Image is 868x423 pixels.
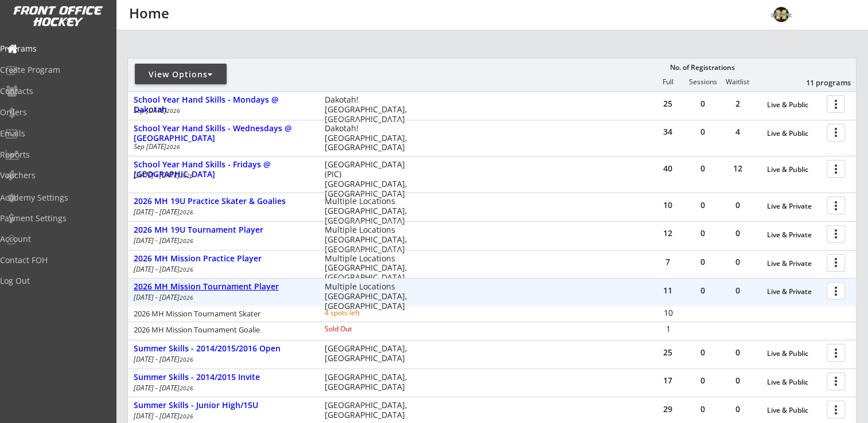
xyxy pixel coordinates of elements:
[651,100,685,108] div: 25
[651,405,685,413] div: 29
[767,260,821,268] div: Live & Private
[767,406,821,414] div: Live & Public
[827,282,845,300] button: more_vert
[827,225,845,243] button: more_vert
[134,385,309,391] div: [DATE] - [DATE]
[180,293,193,301] em: 2026
[791,77,850,88] div: 11 programs
[686,405,720,413] div: 0
[134,282,313,292] div: 2026 MH Mission Tournament Player
[651,287,685,295] div: 11
[134,344,313,354] div: Summer Skills - 2014/2015/2016 Open
[721,128,755,136] div: 4
[721,229,755,237] div: 0
[135,69,227,80] div: View Options
[721,405,755,413] div: 0
[325,160,415,198] div: [GEOGRAPHIC_DATA] (PIC) [GEOGRAPHIC_DATA], [GEOGRAPHIC_DATA]
[325,401,415,420] div: [GEOGRAPHIC_DATA], [GEOGRAPHIC_DATA]
[827,401,845,418] button: more_vert
[827,254,845,272] button: more_vert
[721,348,755,357] div: 0
[686,377,720,385] div: 0
[134,237,309,244] div: [DATE] - [DATE]
[721,201,755,209] div: 0
[686,78,720,86] div: Sessions
[767,101,821,109] div: Live & Public
[180,355,193,363] em: 2026
[134,266,309,273] div: [DATE] - [DATE]
[686,100,720,108] div: 0
[651,258,685,266] div: 7
[767,288,821,296] div: Live & Private
[180,412,193,420] em: 2026
[767,166,821,174] div: Live & Public
[134,326,309,334] div: 2026 MH Mission Tournament Goalie
[721,164,755,173] div: 12
[325,326,399,332] div: Sold Out
[325,254,415,283] div: Multiple Locations [GEOGRAPHIC_DATA], [GEOGRAPHIC_DATA]
[325,282,415,311] div: Multiple Locations [GEOGRAPHIC_DATA], [GEOGRAPHIC_DATA]
[134,401,313,410] div: Summer Skills - Junior High/15U
[180,237,193,245] em: 2026
[686,348,720,357] div: 0
[325,344,415,363] div: [GEOGRAPHIC_DATA], [GEOGRAPHIC_DATA]
[134,172,309,179] div: [DATE] - [DATE]
[827,344,845,362] button: more_vert
[134,124,313,143] div: School Year Hand Skills - Wednesdays @ [GEOGRAPHIC_DATA]
[651,325,685,333] div: 1
[767,202,821,210] div: Live & Private
[325,95,415,124] div: Dakotah! [GEOGRAPHIC_DATA], [GEOGRAPHIC_DATA]
[686,128,720,136] div: 0
[827,373,845,390] button: more_vert
[134,310,309,318] div: 2026 MH Mission Tournament Skater
[721,287,755,295] div: 0
[667,64,738,72] div: No. of Registrations
[651,128,685,136] div: 34
[721,258,755,266] div: 0
[686,164,720,173] div: 0
[651,78,685,86] div: Full
[686,287,720,295] div: 0
[767,378,821,386] div: Live & Public
[134,160,313,179] div: School Year Hand Skills - Fridays @ [GEOGRAPHIC_DATA]
[134,95,313,115] div: School Year Hand Skills - Mondays @ Dakotah
[651,309,685,317] div: 10
[686,229,720,237] div: 0
[180,265,193,273] em: 2026
[827,124,845,142] button: more_vert
[134,356,309,363] div: [DATE] - [DATE]
[134,373,313,382] div: Summer Skills - 2014/2015 Invite
[325,197,415,225] div: Multiple Locations [GEOGRAPHIC_DATA], [GEOGRAPHIC_DATA]
[651,348,685,357] div: 25
[767,350,821,358] div: Live & Public
[767,231,821,239] div: Live & Private
[180,208,193,216] em: 2026
[134,209,309,216] div: [DATE] - [DATE]
[767,130,821,138] div: Live & Public
[134,225,313,235] div: 2026 MH 19U Tournament Player
[686,258,720,266] div: 0
[325,225,415,254] div: Multiple Locations [GEOGRAPHIC_DATA], [GEOGRAPHIC_DATA]
[827,95,845,113] button: more_vert
[180,171,193,179] em: 2026
[134,107,309,114] div: Sep [DATE]
[325,373,415,392] div: [GEOGRAPHIC_DATA], [GEOGRAPHIC_DATA]
[134,413,309,420] div: [DATE] - [DATE]
[686,201,720,209] div: 0
[166,143,180,151] em: 2026
[721,377,755,385] div: 0
[134,294,309,301] div: [DATE] - [DATE]
[325,310,399,316] div: 4 spots left
[651,201,685,209] div: 10
[651,229,685,237] div: 12
[827,160,845,178] button: more_vert
[134,197,313,206] div: 2026 MH 19U Practice Skater & Goalies
[134,143,309,150] div: Sep [DATE]
[134,254,313,264] div: 2026 MH Mission Practice Player
[721,100,755,108] div: 2
[651,377,685,385] div: 17
[651,164,685,173] div: 40
[166,107,180,115] em: 2026
[180,384,193,392] em: 2026
[720,78,754,86] div: Waitlist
